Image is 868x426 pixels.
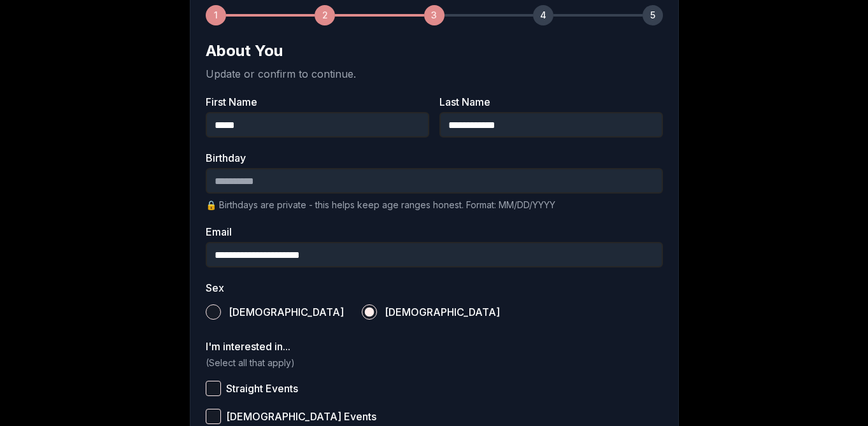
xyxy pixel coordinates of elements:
[226,383,298,394] span: Straight Events
[206,153,663,163] label: Birthday
[362,304,377,320] button: [DEMOGRAPHIC_DATA]
[206,199,663,211] p: 🔒 Birthdays are private - this helps keep age ranges honest. Format: MM/DD/YYYY
[206,41,663,61] h2: About You
[533,5,553,25] div: 4
[206,304,221,320] button: [DEMOGRAPHIC_DATA]
[206,283,663,293] label: Sex
[439,97,663,107] label: Last Name
[206,66,663,82] p: Update or confirm to continue.
[206,357,663,369] p: (Select all that apply)
[385,307,500,317] span: [DEMOGRAPHIC_DATA]
[424,5,445,25] div: 3
[229,307,344,317] span: [DEMOGRAPHIC_DATA]
[206,227,663,237] label: Email
[206,381,221,396] button: Straight Events
[315,5,335,25] div: 2
[206,5,226,25] div: 1
[206,409,221,424] button: [DEMOGRAPHIC_DATA] Events
[643,5,663,25] div: 5
[206,341,663,351] label: I'm interested in...
[206,97,429,107] label: First Name
[226,411,376,422] span: [DEMOGRAPHIC_DATA] Events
